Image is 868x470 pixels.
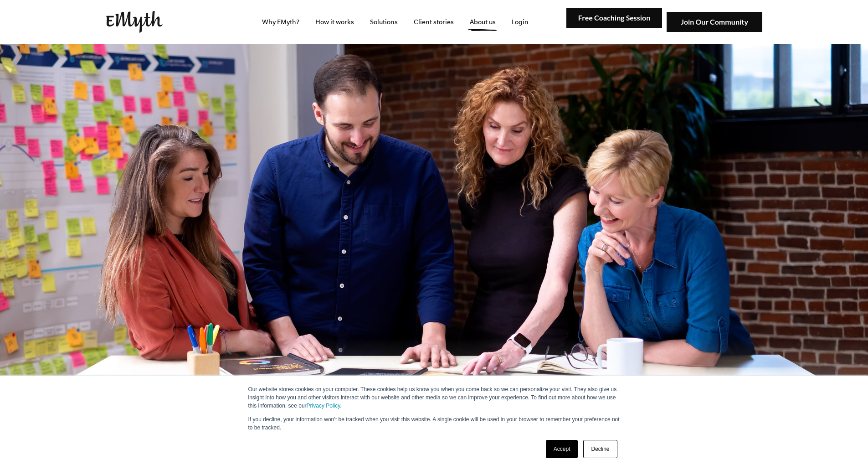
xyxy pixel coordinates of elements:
[667,12,762,32] img: Join Our Community
[566,8,662,28] img: Free Coaching Session
[583,440,617,458] a: Decline
[248,415,620,432] p: If you decline, your information won’t be tracked when you visit this website. A single cookie wi...
[307,403,340,409] a: Privacy Policy
[248,385,620,410] p: Our website stores cookies on your computer. These cookies help us know you when you come back so...
[106,11,163,33] img: EMyth
[546,440,578,458] a: Accept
